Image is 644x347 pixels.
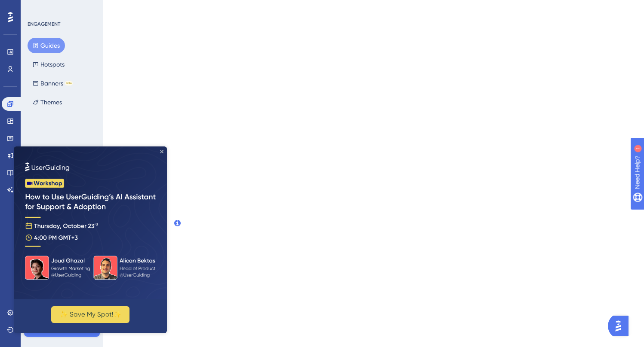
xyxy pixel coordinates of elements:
[608,313,634,339] iframe: UserGuiding AI Assistant Launcher
[28,76,78,91] button: BannersBETA
[28,94,67,110] button: Themes
[28,21,60,27] div: ENGAGEMENT
[28,38,65,53] button: Guides
[65,81,73,85] div: BETA
[20,2,54,12] span: Need Help?
[28,57,70,72] button: Hotspots
[37,160,116,177] button: ✨ Save My Spot!✨
[60,4,62,11] div: 1
[146,3,150,7] div: Close Preview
